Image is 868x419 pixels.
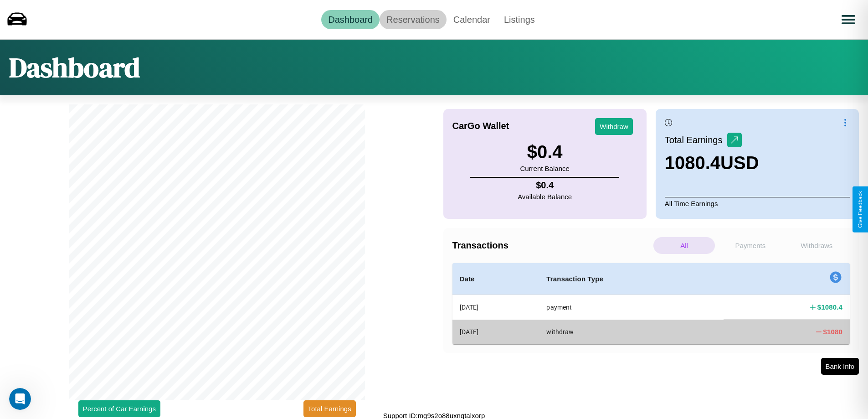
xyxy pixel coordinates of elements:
[380,10,447,29] a: Reservations
[452,240,651,251] h4: Transactions
[595,118,633,135] button: Withdraw
[665,197,850,210] p: All Time Earnings
[857,191,863,228] div: Give Feedback
[665,132,727,148] p: Total Earnings
[452,263,850,344] table: simple table
[321,10,380,29] a: Dashboard
[539,295,724,320] th: payment
[78,400,160,417] button: Percent of Car Earnings
[520,142,569,162] h3: $ 0.4
[520,162,569,175] p: Current Balance
[9,388,31,410] iframe: Intercom live chat
[518,191,572,203] p: Available Balance
[452,121,509,131] h4: CarGo Wallet
[821,358,859,375] button: Bank Info
[836,7,861,32] button: Open menu
[518,180,572,191] h4: $ 0.4
[497,10,542,29] a: Listings
[786,237,847,254] p: Withdraws
[719,237,781,254] p: Payments
[452,295,539,320] th: [DATE]
[665,153,759,173] h3: 1080.4 USD
[452,320,539,344] th: [DATE]
[817,302,842,312] h4: $ 1080.4
[447,10,497,29] a: Calendar
[823,327,842,336] h4: $ 1080
[460,274,532,285] h4: Date
[9,49,140,86] h1: Dashboard
[303,400,356,417] button: Total Earnings
[546,274,716,285] h4: Transaction Type
[539,320,724,344] th: withdraw
[653,237,715,254] p: All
